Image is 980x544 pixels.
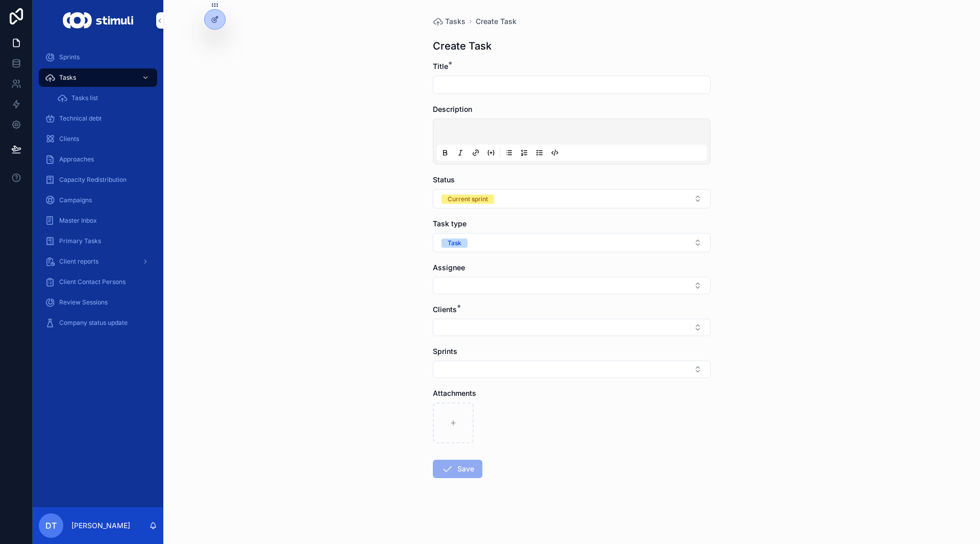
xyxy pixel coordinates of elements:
[433,189,710,208] button: Select Button
[39,68,157,87] a: Tasks
[39,252,157,271] a: Client reports
[51,89,157,107] a: Tasks list
[59,237,101,245] span: Primary Tasks
[433,347,457,356] span: Sprints
[59,53,80,61] span: Sprints
[59,155,94,163] span: Approaches
[33,41,163,345] div: scrollable content
[39,211,157,230] a: Master Inbox
[448,195,488,204] div: Current sprint
[39,109,157,128] a: Technical debt
[59,278,126,286] span: Client Contact Persons
[433,361,710,378] button: Select Button
[433,305,457,314] span: Clients
[59,319,128,327] span: Company status update
[59,176,127,184] span: Capacity Redistribution
[433,62,448,70] span: Title
[433,263,465,272] span: Assignee
[59,114,102,123] span: Technical debt
[433,233,710,252] button: Select Button
[59,257,99,266] span: Client reports
[39,130,157,148] a: Clients
[433,319,710,336] button: Select Button
[63,12,133,29] img: App logo
[39,48,157,66] a: Sprints
[71,94,98,102] span: Tasks list
[39,273,157,291] a: Client Contact Persons
[45,519,57,532] span: DT
[448,239,461,248] div: Task
[39,191,157,209] a: Campaigns
[59,135,79,143] span: Clients
[59,298,108,306] span: Review Sessions
[59,217,97,225] span: Master Inbox
[433,277,710,294] button: Select Button
[59,196,92,204] span: Campaigns
[71,521,130,531] p: [PERSON_NAME]
[39,314,157,332] a: Company status update
[433,219,467,228] span: Task type
[445,16,465,27] span: Tasks
[476,16,517,27] a: Create Task
[433,389,476,397] span: Attachments
[39,150,157,169] a: Approaches
[433,175,455,184] span: Status
[433,16,465,27] a: Tasks
[433,39,492,53] h1: Create Task
[39,293,157,312] a: Review Sessions
[433,105,472,113] span: Description
[39,171,157,189] a: Capacity Redistribution
[59,74,76,82] span: Tasks
[39,232,157,250] a: Primary Tasks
